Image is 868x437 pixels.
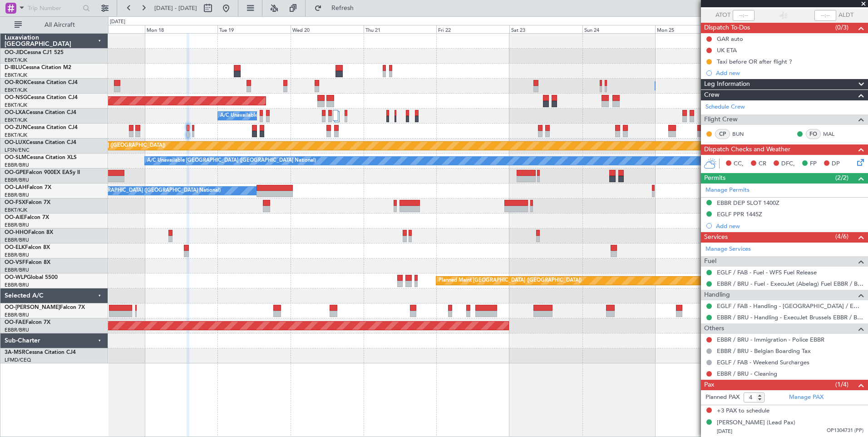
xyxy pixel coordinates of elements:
[291,25,364,33] div: Wed 20
[24,22,96,28] span: All Aircraft
[5,230,28,235] span: OO-HHO
[5,80,27,85] span: OO-ROK
[509,25,582,33] div: Sat 23
[5,50,24,55] span: OO-JID
[5,185,26,190] span: OO-LAH
[324,5,362,11] span: Refresh
[5,125,27,130] span: OO-ZUN
[717,58,792,65] div: Taxi before OR after flight ?
[5,125,78,130] a: OO-ZUNCessna Citation CJ4
[5,215,24,220] span: OO-AIE
[716,69,863,77] div: Add new
[5,110,26,115] span: OO-LXA
[5,350,25,355] span: 3A-MSR
[835,380,848,389] span: (1/4)
[717,35,743,43] div: GAR auto
[716,222,863,230] div: Add new
[704,173,725,184] span: Permits
[5,65,22,70] span: D-IBLU
[145,25,218,33] div: Mon 18
[5,162,29,169] a: EBBR/BRU
[5,357,31,363] a: LFMD/CEQ
[5,177,29,184] a: EBBR/BRU
[704,380,714,390] span: Pax
[5,95,78,100] a: OO-NSGCessna Citation CJ4
[74,184,221,198] div: Owner [GEOGRAPHIC_DATA] ([GEOGRAPHIC_DATA] National)
[5,87,27,94] a: EBKT/KJK
[5,200,25,205] span: OO-FSX
[5,275,27,280] span: OO-WLP
[838,11,853,20] span: ALDT
[705,103,745,112] a: Schedule Crew
[5,192,29,199] a: EBBR/BRU
[5,140,26,145] span: OO-LUX
[5,282,29,288] a: EBBR/BRU
[5,170,80,175] a: OO-GPEFalcon 900EX EASy II
[217,25,291,33] div: Tue 19
[28,1,80,15] input: Trip Number
[5,200,50,205] a: OO-FSXFalcon 7X
[5,275,58,280] a: OO-WLPGlobal 5500
[5,215,49,220] a: OO-AIEFalcon 7X
[5,147,30,154] a: LFSN/ENC
[810,159,817,169] span: FP
[5,155,26,160] span: OO-SLM
[5,140,76,145] a: OO-LUXCessna Citation CJ4
[733,10,755,21] input: --:--
[704,256,716,267] span: Fuel
[364,25,437,33] div: Thu 21
[5,80,78,85] a: OO-ROKCessna Citation CJ4
[789,393,824,402] a: Manage PAX
[704,114,738,125] span: Flight Crew
[5,65,71,70] a: D-IBLUCessna Citation M2
[705,393,740,402] label: Planned PAX
[5,312,29,318] a: EBBR/BRU
[5,95,27,100] span: OO-NSG
[781,159,795,169] span: DFC,
[439,274,582,288] div: Planned Maint [GEOGRAPHIC_DATA] ([GEOGRAPHIC_DATA])
[220,109,258,123] div: A/C Unavailable
[717,268,817,276] a: EGLF / FAB - Fuel - WFS Fuel Release
[5,72,27,79] a: EBKT/KJK
[717,428,732,435] span: [DATE]
[10,18,99,32] button: All Aircraft
[704,79,750,89] span: Leg Information
[717,313,863,321] a: EBBR / BRU - Handling - ExecuJet Brussels EBBR / BRU
[5,350,76,355] a: 3A-MSRCessna Citation CJ4
[5,237,29,243] a: EBBR/BRU
[110,18,125,26] div: [DATE]
[734,159,744,169] span: CC,
[5,117,27,124] a: EBKT/KJK
[835,173,848,183] span: (2/2)
[835,23,848,32] span: (0/3)
[827,427,863,435] span: OP1304731 (PP)
[832,159,840,169] span: DP
[717,280,863,288] a: EBBR / BRU - Fuel - ExecuJet (Abelag) Fuel EBBR / BRU
[5,207,27,214] a: EBKT/KJK
[5,222,29,228] a: EBBR/BRU
[835,232,848,241] span: (4/6)
[5,245,25,250] span: OO-ELK
[704,90,720,100] span: Crew
[704,144,790,155] span: Dispatch Checks and Weather
[5,185,51,190] a: OO-LAHFalcon 7X
[823,130,843,138] a: MAL
[5,305,85,310] a: OO-[PERSON_NAME]Falcon 7X
[655,25,728,33] div: Mon 25
[310,1,365,15] button: Refresh
[705,186,750,195] a: Manage Permits
[705,245,751,254] a: Manage Services
[704,232,728,243] span: Services
[147,154,316,168] div: A/C Unavailable [GEOGRAPHIC_DATA] ([GEOGRAPHIC_DATA] National)
[5,327,29,333] a: EBBR/BRU
[5,252,29,258] a: EBBR/BRU
[582,25,656,33] div: Sun 24
[717,302,863,310] a: EGLF / FAB - Handling - [GEOGRAPHIC_DATA] / EGLF / FAB
[759,159,766,169] span: CR
[5,110,76,115] a: OO-LXACessna Citation CJ4
[717,46,737,54] div: UK ETA
[436,25,509,33] div: Fri 22
[715,129,730,139] div: CP
[5,230,53,235] a: OO-HHOFalcon 8X
[5,57,27,64] a: EBKT/KJK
